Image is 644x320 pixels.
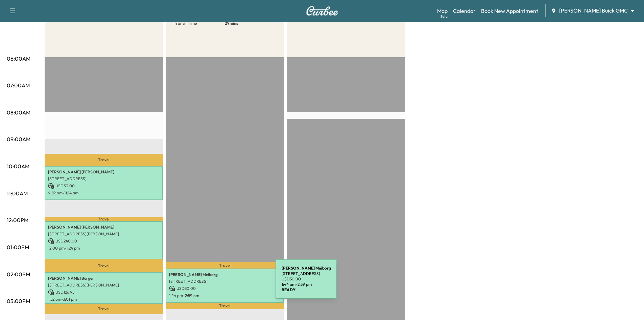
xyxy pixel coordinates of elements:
p: [PERSON_NAME] Burger [48,276,160,281]
p: 08:00AM [7,108,30,116]
p: USD 30.00 [282,276,331,282]
p: [PERSON_NAME] [PERSON_NAME] [48,225,160,230]
p: 1:44 pm - 2:59 pm [169,293,281,298]
p: Travel [45,259,163,272]
p: Travel [45,154,163,166]
p: 03:00PM [7,297,30,305]
p: 1:52 pm - 3:01 pm [48,297,160,302]
div: Beta [440,14,448,19]
a: Calendar [453,7,476,15]
p: 12:00 pm - 1:24 pm [48,246,160,251]
p: 1:44 pm - 2:59 pm [282,282,331,287]
p: 01:00PM [7,243,29,251]
p: Travel [45,304,163,314]
p: Travel [166,262,284,269]
p: 12:00PM [7,216,28,224]
p: USD 30.00 [48,183,160,189]
p: USD 30.00 [169,285,281,292]
p: 9:59 am - 11:14 am [48,190,160,196]
p: 07:00AM [7,81,30,89]
a: Book New Appointment [481,7,538,15]
b: READY [282,287,295,292]
p: 02:00PM [7,270,30,278]
p: USD 240.00 [48,238,160,244]
p: [STREET_ADDRESS][PERSON_NAME] [48,282,160,288]
p: [STREET_ADDRESS] [169,279,281,284]
p: Transit Time [174,21,225,26]
p: 09:00AM [7,135,30,143]
p: 29 mins [225,21,276,26]
img: Curbee Logo [306,6,338,16]
p: [STREET_ADDRESS] [282,271,331,276]
p: [PERSON_NAME] [PERSON_NAME] [48,169,160,175]
p: Travel [45,217,163,221]
p: [PERSON_NAME] Meiborg [169,272,281,277]
span: [PERSON_NAME] Buick GMC [559,7,628,15]
b: [PERSON_NAME] Meiborg [282,265,331,271]
p: Travel [166,303,284,309]
p: [STREET_ADDRESS] [48,176,160,182]
p: 06:00AM [7,55,30,63]
a: MapBeta [437,7,448,15]
p: USD 126.95 [48,289,160,295]
p: 11:00AM [7,189,28,197]
p: 10:00AM [7,162,29,170]
p: [STREET_ADDRESS][PERSON_NAME] [48,231,160,237]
